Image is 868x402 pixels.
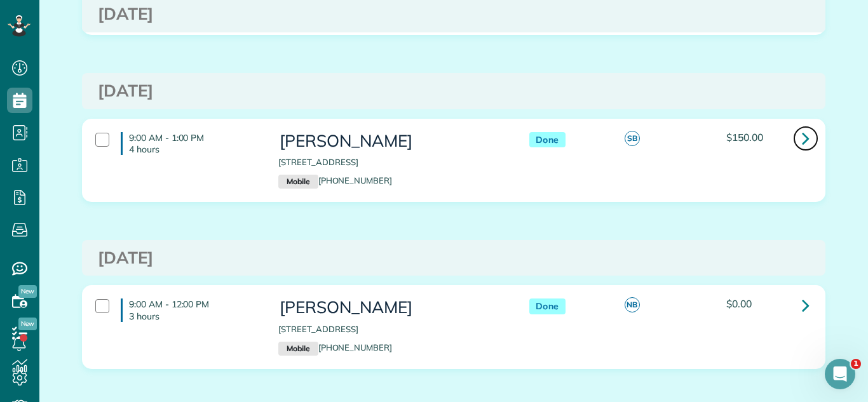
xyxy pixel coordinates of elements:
[98,249,810,267] h3: [DATE]
[529,298,566,314] span: Done
[278,175,392,185] a: Mobile[PHONE_NUMBER]
[851,359,861,369] span: 1
[726,297,752,310] span: $0.00
[98,82,810,100] h3: [DATE]
[278,132,503,151] h3: [PERSON_NAME]
[278,175,318,189] small: Mobile
[121,132,259,155] h4: 9:00 AM - 1:00 PM
[278,342,318,356] small: Mobile
[18,285,37,298] span: New
[129,311,259,322] p: 3 hours
[529,132,566,148] span: Done
[625,297,640,312] span: NB
[278,323,503,335] p: [STREET_ADDRESS]
[278,342,392,352] a: Mobile[PHONE_NUMBER]
[278,156,503,168] p: [STREET_ADDRESS]
[625,131,640,146] span: SB
[129,144,259,155] p: 4 hours
[825,359,855,389] iframe: Intercom live chat
[278,298,503,317] h3: [PERSON_NAME]
[121,298,259,321] h4: 9:00 AM - 12:00 PM
[98,5,810,23] h3: [DATE]
[726,131,763,144] span: $150.00
[18,318,37,330] span: New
